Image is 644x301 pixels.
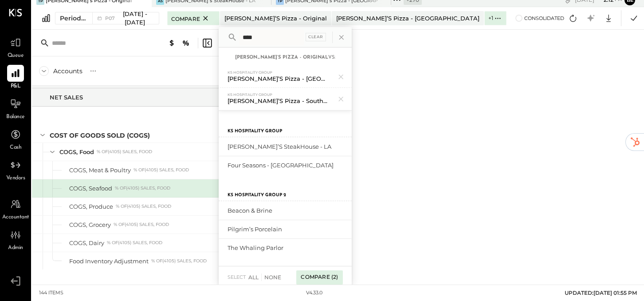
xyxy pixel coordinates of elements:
div: [PERSON_NAME]’s Pizza - Original [224,14,327,23]
a: Queue [0,34,31,60]
div: % of (4105) Sales, Food [115,185,170,191]
div: All [248,273,259,281]
div: COGS, Meat & Poultry [69,166,131,174]
div: KS Hospitality Group [219,119,352,137]
a: Admin [0,226,31,252]
div: Accounts [53,67,82,75]
button: Period P&L P07[DATE] - [DATE] [55,12,159,24]
span: Accountant [2,214,29,222]
div: 144 items [39,289,63,297]
span: Queue [8,52,24,60]
span: P07 [105,16,118,21]
div: v 4.33.0 [306,289,322,297]
div: NET SALES [50,93,83,102]
div: None [261,273,281,281]
span: Compare [171,14,200,23]
span: Consolidated [524,15,564,21]
div: COGS, Dairy [69,239,104,247]
div: Beacon & Brine [228,206,343,215]
div: Compare (2) [296,270,342,285]
div: COGS, Produce [69,202,113,211]
div: [PERSON_NAME]’s Pizza - [GEOGRAPHIC_DATA] [228,75,329,83]
span: UPDATED: [DATE] 01:55 PM [565,289,637,296]
div: [PERSON_NAME]’s Pizza - Southside [228,97,329,105]
div: [PERSON_NAME]’s SteakHouse - LA [228,143,343,151]
span: Admin [8,244,23,252]
div: % of (4105) Sales, Food [107,240,162,246]
div: % of (4105) Sales, Food [97,149,152,155]
div: Clear [306,33,326,41]
div: KS Hospitality Group 2 [219,183,352,201]
span: P&L [11,83,21,91]
div: [PERSON_NAME]’s Pizza - [GEOGRAPHIC_DATA] [336,14,479,23]
span: Balance [6,113,25,121]
a: Cash [0,126,31,152]
a: Vendors [0,157,31,182]
div: % of (4105) Sales, Food [134,167,189,173]
div: COST OF GOODS SOLD (COGS) [50,131,150,140]
label: + 1 [488,14,493,22]
button: +1 [484,11,507,25]
span: Vendors [6,174,25,182]
div: Pilgrim’s Porcelain [228,225,343,234]
span: Cash [10,144,21,152]
a: Accountant [0,196,31,222]
div: KS Hospitality Group [228,71,272,74]
div: KS Hospitality Group [228,93,272,96]
div: % of (4105) Sales, Food [114,222,169,228]
b: [PERSON_NAME]’s Pizza - Original [235,55,328,60]
div: Four Seasons - [GEOGRAPHIC_DATA] [228,161,343,170]
div: Period P&L [60,14,87,23]
button: Compare [167,11,220,25]
div: vs: [219,48,352,66]
div: Food Inventory Adjustment [69,257,149,265]
div: COGS, Seafood [69,184,112,193]
div: % of (4105) Sales, Food [151,258,207,264]
a: P&L [0,65,31,91]
button: [PERSON_NAME]’s Pizza - Original [220,11,331,25]
div: The Whaling Parlor [228,244,343,252]
a: Balance [0,95,31,121]
button: [PERSON_NAME]’s Pizza - [GEOGRAPHIC_DATA] [332,11,484,25]
div: COGS, Food [59,148,94,156]
span: [DATE] - [DATE] [119,10,150,26]
div: COGS, Grocery [69,221,111,229]
span: select [228,274,246,281]
div: % of (4105) Sales, Food [116,203,171,210]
